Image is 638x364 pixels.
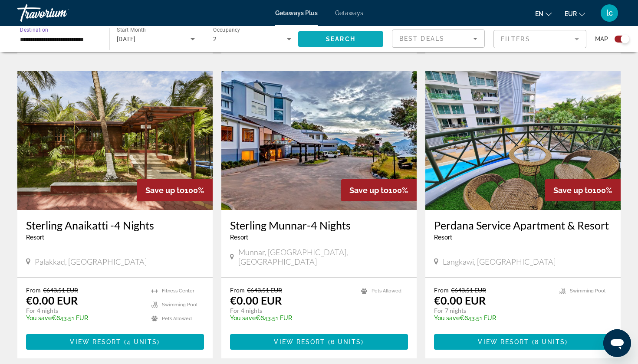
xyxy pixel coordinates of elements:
span: From [26,286,41,294]
span: View Resort [274,338,325,345]
span: 4 units [127,338,158,345]
button: View Resort(8 units) [434,334,612,350]
span: Resort [434,234,452,241]
span: View Resort [478,338,529,345]
span: Fitness Center [162,288,194,294]
span: Pets Allowed [162,316,192,321]
div: 100% [545,179,621,201]
a: Getaways Plus [275,10,318,16]
span: ( ) [326,338,364,345]
button: Change currency [565,7,585,20]
img: 5461O01X.jpg [425,71,621,210]
span: Pets Allowed [372,288,401,294]
button: View Resort(6 units) [230,334,408,350]
span: From [230,286,245,294]
a: Perdana Service Apartment & Resort [434,219,612,232]
span: €643.51 EUR [43,286,78,294]
button: User Menu [598,4,621,22]
span: Swimming Pool [162,302,197,308]
mat-select: Sort by [399,33,477,44]
span: Occupancy [213,27,240,33]
span: lc [606,9,613,17]
iframe: Bouton de lancement de la fenêtre de messagerie [603,329,631,357]
p: For 4 nights [26,307,143,315]
span: Resort [230,234,248,241]
span: From [434,286,449,294]
span: You save [26,315,52,321]
p: €643.51 EUR [434,315,551,321]
span: €643.51 EUR [247,286,282,294]
span: View Resort [70,338,121,345]
span: ( ) [122,338,160,345]
div: 100% [341,179,417,201]
p: For 4 nights [230,307,352,315]
p: For 7 nights [434,307,551,315]
span: Search [326,36,355,43]
p: €0.00 EUR [230,294,282,307]
button: Change language [535,7,552,20]
span: Swimming Pool [570,288,605,294]
span: Langkawi, [GEOGRAPHIC_DATA] [443,257,556,266]
a: Getaways [335,10,363,16]
span: 6 units [331,338,362,345]
span: Destination [20,26,48,33]
span: Best Deals [399,35,444,42]
span: ( ) [529,338,568,345]
span: Resort [26,234,44,241]
span: EUR [565,10,577,17]
p: €643.51 EUR [26,315,143,321]
img: 3720E01L.jpg [221,71,417,210]
button: Search [298,31,383,47]
a: Sterling Munnar-4 Nights [230,219,408,232]
span: Munnar, [GEOGRAPHIC_DATA], [GEOGRAPHIC_DATA] [238,247,408,266]
a: Travorium [17,2,104,24]
div: 100% [137,179,213,201]
p: €0.00 EUR [26,294,78,307]
span: [DATE] [117,36,136,43]
span: en [535,10,543,17]
span: Map [595,33,608,45]
span: €643.51 EUR [451,286,486,294]
a: Sterling Anaikatti -4 Nights [26,219,204,232]
p: €643.51 EUR [230,315,352,321]
span: 2 [213,36,217,43]
span: You save [434,315,460,321]
button: View Resort(4 units) [26,334,204,350]
p: €0.00 EUR [434,294,486,307]
span: Save up to [349,186,388,195]
img: DC81E01X.jpg [17,71,213,210]
button: Filter [493,30,586,49]
span: 8 units [535,338,566,345]
span: Save up to [553,186,592,195]
span: Palakkad, [GEOGRAPHIC_DATA] [35,257,147,266]
span: You save [230,315,256,321]
span: Start Month [117,27,146,33]
span: Save up to [145,186,184,195]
